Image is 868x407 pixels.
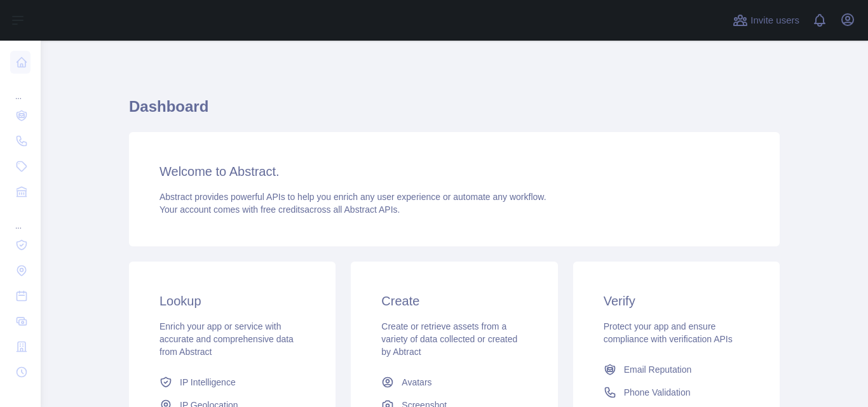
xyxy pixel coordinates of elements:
a: Email Reputation [599,358,754,381]
h3: Verify [604,292,749,310]
span: Invite users [750,13,799,28]
h3: Welcome to Abstract. [159,163,749,180]
h1: Dashboard [129,97,780,127]
span: Protect your app and ensure compliance with verification APIs [604,321,733,344]
button: Invite users [730,10,802,30]
span: Abstract provides powerful APIs to help you enrich any user experience or automate any workflow. [159,192,546,202]
span: Email Reputation [624,363,692,376]
span: Create or retrieve assets from a variety of data collected or created by Abtract [381,321,517,357]
span: IP Intelligence [180,376,236,389]
a: IP Intelligence [154,371,310,394]
a: Avatars [376,371,532,394]
span: Avatars [402,376,431,389]
span: free credits [261,204,304,215]
span: Phone Validation [624,386,691,399]
h3: Lookup [159,292,305,310]
a: Phone Validation [599,381,754,404]
div: ... [10,76,31,102]
span: Enrich your app or service with accurate and comprehensive data from Abstract [159,321,294,357]
div: ... [10,206,31,231]
h3: Create [381,292,527,310]
span: Your account comes with across all Abstract APIs. [159,204,400,215]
